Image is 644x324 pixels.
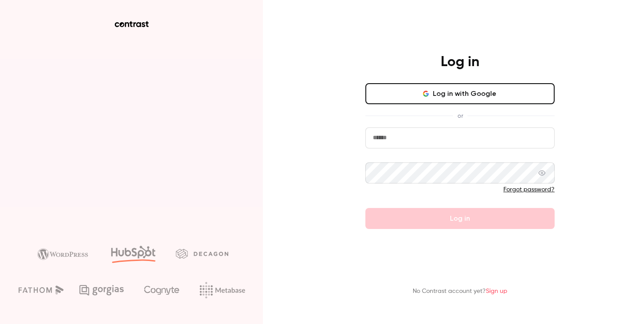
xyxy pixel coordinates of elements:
h4: Log in [441,53,479,71]
button: Log in with Google [365,83,555,104]
a: Sign up [486,288,507,294]
p: No Contrast account yet? [413,287,507,296]
img: decagon [176,249,228,258]
span: or [453,111,467,120]
a: Forgot password? [503,187,555,193]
